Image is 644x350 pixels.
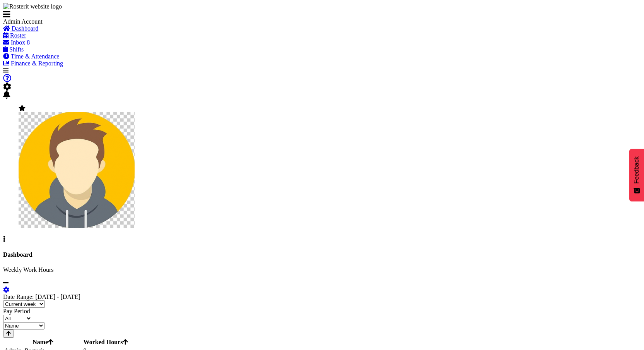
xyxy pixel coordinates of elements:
label: Pay Period [3,308,30,314]
span: Shifts [9,46,24,53]
span: Time & Attendance [11,53,60,60]
img: Rosterit website logo [3,3,62,10]
span: Name [32,339,53,345]
span: Roster [10,32,26,39]
img: admin-rosteritf9cbda91fdf824d97c9d6345b1f660ea.png [19,112,135,228]
a: Roster [3,32,26,39]
a: Time & Attendance [3,53,59,60]
span: Dashboard [12,25,38,32]
label: Date Range: [DATE] - [DATE] [3,293,80,300]
a: Dashboard [3,25,38,32]
span: Feedback [633,156,640,184]
a: Shifts [3,46,24,53]
a: settings [3,287,9,293]
span: 8 [27,39,30,46]
h4: Dashboard [3,251,641,258]
div: Admin Account [3,18,119,25]
span: Worked Hours [84,339,128,345]
span: Inbox [11,39,25,46]
span: Finance & Reporting [11,60,63,67]
a: minimize [3,280,9,286]
a: Inbox 8 [3,39,30,46]
button: Feedback - Show survey [629,149,644,201]
a: Finance & Reporting [3,60,63,67]
p: Weekly Work Hours [3,266,641,273]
